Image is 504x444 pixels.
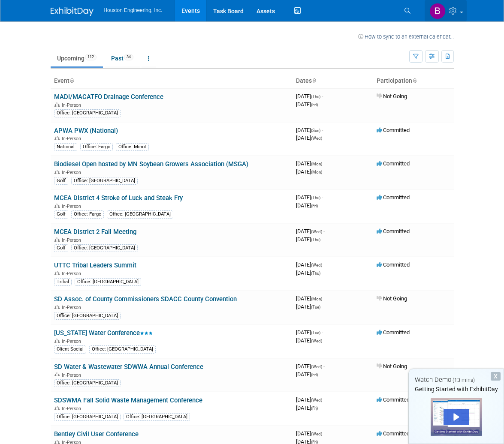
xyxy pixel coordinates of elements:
span: Committed [377,396,410,403]
div: Getting Started with ExhibitDay [409,385,504,393]
a: [US_STATE] Water Conference [54,329,153,337]
div: Office: [GEOGRAPHIC_DATA] [71,177,138,185]
span: In-Person [62,305,84,310]
a: How to sync to an external calendar... [358,33,454,40]
span: [DATE] [296,160,325,167]
img: B Peschong [429,3,446,19]
span: - [323,363,325,369]
th: Event [51,74,293,88]
span: (Thu) [311,237,320,242]
span: (Sun) [311,128,320,133]
span: 112 [85,54,97,60]
span: [DATE] [296,363,325,369]
span: In-Person [62,204,84,209]
img: In-Person Event [54,237,60,242]
span: Not Going [377,93,407,99]
span: In-Person [62,237,84,243]
div: Golf [54,177,68,185]
th: Participation [373,74,454,88]
span: Not Going [377,363,407,369]
span: [DATE] [296,127,323,133]
span: (Tue) [311,305,320,309]
span: In-Person [62,271,84,276]
span: Houston Engineering, Inc. [104,7,163,13]
span: - [323,430,325,437]
img: In-Person Event [54,271,60,275]
img: In-Person Event [54,204,60,208]
div: Golf [54,244,68,252]
div: Office: Fargo [80,143,113,151]
span: (Thu) [311,195,320,200]
span: Committed [377,261,410,268]
span: [DATE] [296,168,322,175]
span: (Thu) [311,94,320,99]
span: (Mon) [311,170,322,174]
span: - [322,329,323,336]
div: Client Social [54,345,86,353]
img: In-Person Event [54,339,60,343]
a: Biodiesel Open hosted by MN Soybean Growers Association (MSGA) [54,160,248,168]
div: Office: [GEOGRAPHIC_DATA] [89,345,156,353]
span: (Wed) [311,136,322,141]
a: MADI/MACATFO Drainage Conference [54,93,163,101]
span: In-Person [62,406,84,411]
span: - [322,194,323,201]
span: [DATE] [296,295,325,302]
span: [DATE] [296,228,325,234]
span: In-Person [62,170,84,175]
span: In-Person [62,102,84,108]
span: (Wed) [311,432,322,436]
img: In-Person Event [54,372,60,377]
div: Play [444,409,469,425]
span: (Fri) [311,372,318,377]
span: - [322,93,323,99]
span: In-Person [62,136,84,141]
div: Office: [GEOGRAPHIC_DATA] [124,413,190,421]
span: (Wed) [311,364,322,369]
div: Office: Fargo [71,210,104,218]
a: MCEA District 2 Fall Meeting [54,228,136,236]
a: Sort by Event Name [69,77,74,84]
a: MCEA District 4 Stroke of Luck and Steak Fry [54,194,183,202]
img: ExhibitDay [51,7,94,16]
span: [DATE] [296,396,325,403]
div: Watch Demo [409,375,504,384]
span: (Wed) [311,229,322,234]
img: In-Person Event [54,406,60,410]
img: In-Person Event [54,170,60,174]
div: Office: [GEOGRAPHIC_DATA] [54,312,121,320]
span: [DATE] [296,337,322,344]
span: [DATE] [296,93,323,99]
div: Office: [GEOGRAPHIC_DATA] [75,278,141,286]
div: National [54,143,77,151]
div: Dismiss [491,372,501,381]
span: Committed [377,329,410,336]
span: Committed [377,228,410,234]
img: In-Person Event [54,305,60,309]
span: (Tue) [311,330,320,335]
div: Office: [GEOGRAPHIC_DATA] [71,244,138,252]
span: [DATE] [296,329,323,336]
span: (Wed) [311,398,322,402]
span: (Fri) [311,406,318,411]
div: Tribal [54,278,72,286]
img: In-Person Event [54,102,60,107]
span: In-Person [62,339,84,344]
span: [DATE] [296,303,320,310]
a: Sort by Participation Type [412,77,416,84]
span: (Thu) [311,271,320,276]
a: Bentley Civil User Conference [54,430,139,438]
span: Committed [377,194,410,201]
span: [DATE] [296,261,325,268]
a: Past34 [105,50,140,66]
span: - [323,396,325,403]
span: [DATE] [296,405,318,411]
span: (Fri) [311,204,318,208]
span: - [323,228,325,234]
div: Office: [GEOGRAPHIC_DATA] [54,379,121,387]
span: In-Person [62,372,84,378]
span: Committed [377,430,410,437]
span: (Wed) [311,339,322,343]
div: Golf [54,210,68,218]
span: (Wed) [311,263,322,267]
